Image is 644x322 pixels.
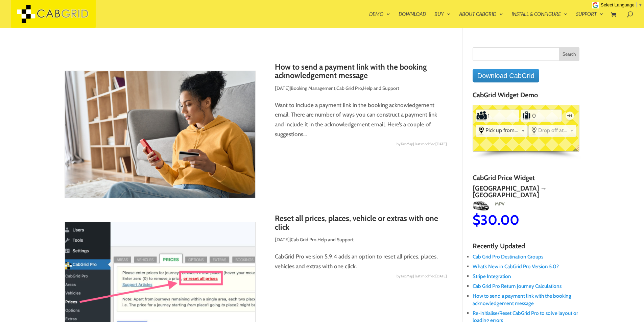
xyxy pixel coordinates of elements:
[65,83,447,98] p: | , ,
[476,110,487,121] label: Number of Passengers
[511,11,568,28] a: Install & Configure
[473,293,571,306] a: How to send a payment link with the booking acknowledgement message
[459,11,503,28] a: About CabGrid
[65,252,447,271] p: CabGrid Pro version 5.9.4 adds an option to reset all prices, places, vehicles and extras with on...
[65,235,447,250] p: | ,
[434,11,451,28] a: Buy
[401,271,413,281] span: TaxiMap
[435,142,447,146] span: [DATE]
[473,242,580,253] h4: Recently Updated
[399,11,426,28] a: Download
[65,271,447,281] div: by | last modified
[473,253,543,260] a: Cab Grid Pro Destination Groups
[473,91,580,102] h4: CabGrid Widget Demo
[576,11,603,28] a: Support
[538,127,568,133] span: Drop off at...
[531,110,551,121] input: Number of Suitcases
[638,2,643,7] span: ▼
[291,237,316,243] a: Cab Grid Pro
[275,237,290,243] span: [DATE]
[441,185,548,198] h2: [GEOGRAPHIC_DATA] → [GEOGRAPHIC_DATA]
[556,212,591,228] span: 18.00
[435,274,447,278] span: [DATE]
[449,212,487,228] span: 30.00
[529,125,576,136] div: Select the place the destination address is within
[441,185,548,227] a: [GEOGRAPHIC_DATA] → [GEOGRAPHIC_DATA]MPV30.00
[564,108,576,124] label: One-way
[473,273,511,279] a: Stripe Integration
[476,125,527,136] div: Select the place the starting address falls within
[568,201,591,207] span: Standard
[636,2,637,7] span: ​
[275,85,290,91] span: [DATE]
[317,237,354,243] a: Help and Support
[65,100,447,140] p: Want to include a payment link in the booking acknowledgement email. There are number of ways you...
[601,2,635,7] span: Select Language
[473,263,559,270] a: What’s New in CabGrid Pro Version 5.0?
[601,2,643,7] a: Select Language​
[291,85,335,91] a: Booking Management
[473,69,539,82] a: Download CabGrid
[275,214,438,231] a: Reset all prices, places, vehicle or extras with one click
[487,110,508,121] input: Number of Passengers
[559,47,580,61] input: Search
[65,139,447,149] div: by | last modified
[65,71,256,198] img: How to send a payment link with the booking acknowledgement message
[548,212,556,228] span: $
[548,200,567,211] img: Standard
[275,62,427,80] a: How to send a payment link with the booking acknowledgement message
[401,139,413,149] span: TaxiMap
[522,110,531,121] label: Number of Suitcases
[485,127,519,133] span: Pick up from...
[336,85,362,91] a: Cab Grid Pro
[570,144,584,158] span: English
[369,11,390,28] a: Demo
[363,85,399,91] a: Help and Support
[11,9,96,17] a: CabGrid Taxi Plugin
[473,174,580,185] h4: CabGrid Price Widget
[473,283,562,289] a: Cab Grid Pro Return Journey Calculations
